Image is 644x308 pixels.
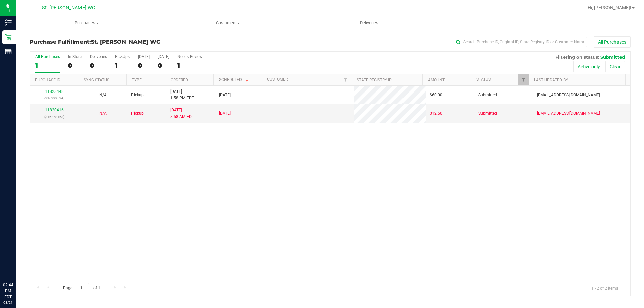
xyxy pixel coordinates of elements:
p: 02:44 PM EDT [3,282,13,300]
div: 0 [138,62,150,69]
inline-svg: Inventory [5,19,12,26]
button: Clear [605,61,625,72]
div: 1 [115,62,130,69]
a: Deliveries [299,16,440,30]
h3: Purchase Fulfillment: [30,39,230,45]
input: 1 [77,283,89,293]
span: Submitted [478,110,497,117]
div: All Purchases [35,54,60,59]
div: 1 [35,62,60,69]
a: Sync Status [84,78,109,82]
span: Hi, [PERSON_NAME]! [588,5,631,10]
div: 0 [158,62,169,69]
a: 11820416 [45,108,64,112]
a: Customer [267,77,288,82]
button: N/A [99,92,107,98]
a: Purchase ID [35,78,60,82]
p: 08/21 [3,300,13,305]
span: Not Applicable [99,93,107,97]
div: [DATE] [138,54,150,59]
a: Scheduled [219,77,250,82]
input: Search Purchase ID, Original ID, State Registry ID or Customer Name... [453,37,587,47]
span: St. [PERSON_NAME] WC [42,5,95,11]
div: Deliveries [90,54,107,59]
div: 0 [90,62,107,69]
span: $12.50 [430,110,442,117]
div: Needs Review [177,54,202,59]
a: 11823448 [45,89,64,94]
span: Page of 1 [57,283,106,293]
span: [DATE] 1:58 PM EDT [170,88,194,101]
span: Deliveries [351,20,387,26]
div: In Store [68,54,82,59]
a: Status [476,77,491,82]
button: N/A [99,110,107,117]
a: Customers [157,16,299,30]
span: St. [PERSON_NAME] WC [91,39,160,45]
a: State Registry ID [357,78,392,82]
span: Filtering on status: [555,54,599,60]
a: Filter [518,74,529,85]
a: Type [132,78,142,82]
a: Amount [428,78,445,82]
inline-svg: Retail [5,34,12,41]
p: (316278163) [34,114,74,120]
a: Ordered [171,78,188,82]
span: [DATE] [219,110,231,117]
span: Purchases [16,20,157,26]
div: 1 [177,62,202,69]
a: Filter [340,74,351,85]
div: [DATE] [158,54,169,59]
span: [EMAIL_ADDRESS][DOMAIN_NAME] [537,110,600,117]
button: Active only [573,61,604,72]
span: Not Applicable [99,111,107,116]
span: Pickup [131,110,144,117]
a: Purchases [16,16,157,30]
button: All Purchases [594,36,631,48]
span: Submitted [478,92,497,98]
div: 0 [68,62,82,69]
span: Submitted [600,54,625,60]
span: Customers [158,20,298,26]
div: PickUps [115,54,130,59]
span: [DATE] 8:58 AM EDT [170,107,194,120]
span: 1 - 2 of 2 items [586,283,624,293]
span: Pickup [131,92,144,98]
span: $60.00 [430,92,442,98]
span: [DATE] [219,92,231,98]
inline-svg: Reports [5,48,12,55]
p: (316399534) [34,95,74,101]
span: [EMAIL_ADDRESS][DOMAIN_NAME] [537,92,600,98]
a: Last Updated By [534,78,568,82]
